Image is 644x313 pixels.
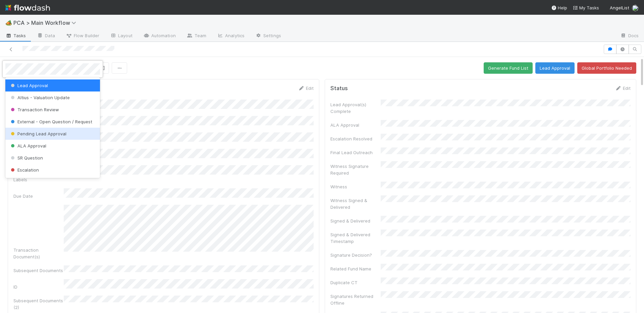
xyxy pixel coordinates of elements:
[9,107,59,112] span: Transaction Review
[9,83,48,88] span: Lead Approval
[9,155,43,161] span: SR Question
[9,95,70,100] span: Altius - Valuation Update
[9,143,46,148] span: ALA Approval
[9,167,39,173] span: Escalation
[9,131,66,136] span: Pending Lead Approval
[9,119,92,124] span: External - Open Question / Request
